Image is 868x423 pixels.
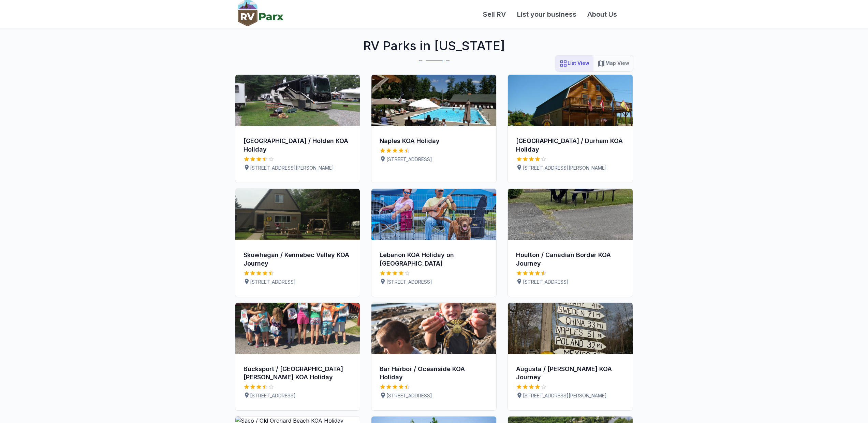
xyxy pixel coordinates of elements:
[235,74,361,183] a: Bangor / Holden KOA Holiday[GEOGRAPHIC_DATA] / Holden KOA Holiday3.5 Stars[STREET_ADDRESS][PERSON...
[380,278,488,286] p: [STREET_ADDRESS]
[244,392,352,399] p: [STREET_ADDRESS]
[371,74,497,183] a: Naples KOA HolidayNaples KOA Holiday4.5 Stars[STREET_ADDRESS]
[230,28,639,55] h2: RV Parks in [US_STATE]
[235,302,361,411] a: Bucksport / Fort Knox KOA HolidayBucksport / [GEOGRAPHIC_DATA][PERSON_NAME] KOA Holiday3.5 Stars[...
[516,251,624,268] div: Houlton / Canadian Border KOA Journey
[380,365,488,382] div: Bar Harbor / Oceanside KOA Holiday
[371,189,496,240] img: Lebanon KOA Holiday on Salmon Falls River
[371,75,496,126] img: Naples KOA Holiday
[380,156,488,163] p: [STREET_ADDRESS]
[235,188,361,297] a: Skowhegan / Kennebec Valley KOA JourneySkowhegan / Kennebec Valley KOA Journey4.5 Stars[STREET_AD...
[477,9,512,19] a: Sell RV
[235,303,360,354] img: Bucksport / Fort Knox KOA Holiday
[380,392,488,399] p: [STREET_ADDRESS]
[508,75,633,126] img: Freeport / Durham KOA Holiday
[582,9,622,19] a: About Us
[244,251,352,268] div: Skowhegan / Kennebec Valley KOA Journey
[507,302,633,411] a: Augusta / Gardiner KOA JourneyAugusta / [PERSON_NAME] KOA Journey4 Stars[STREET_ADDRESS][PERSON_N...
[235,189,360,240] img: Skowhegan / Kennebec Valley KOA Journey
[555,55,633,72] div: List/Map View Toggle
[380,137,488,145] div: Naples KOA Holiday
[371,303,496,354] img: Bar Harbor / Oceanside KOA Holiday
[512,9,582,19] a: List your business
[508,189,633,240] img: Houlton / Canadian Border KOA Journey
[244,137,352,154] div: [GEOGRAPHIC_DATA] / Holden KOA Holiday
[516,365,624,382] div: Augusta / [PERSON_NAME] KOA Journey
[235,75,360,126] img: Bangor / Holden KOA Holiday
[516,137,624,154] div: [GEOGRAPHIC_DATA] / Durham KOA Holiday
[555,55,593,72] button: list
[516,392,624,399] p: [STREET_ADDRESS][PERSON_NAME]
[371,188,497,297] a: Lebanon KOA Holiday on Salmon Falls RiverLebanon KOA Holiday on [GEOGRAPHIC_DATA]4 Stars[STREET_A...
[593,55,633,72] button: map
[516,164,624,172] p: [STREET_ADDRESS][PERSON_NAME]
[244,164,352,172] p: [STREET_ADDRESS][PERSON_NAME]
[371,302,497,411] a: Bar Harbor / Oceanside KOA HolidayBar Harbor / Oceanside KOA Holiday4.5 Stars[STREET_ADDRESS]
[244,365,352,382] div: Bucksport / [GEOGRAPHIC_DATA][PERSON_NAME] KOA Holiday
[507,74,633,183] a: Freeport / Durham KOA Holiday[GEOGRAPHIC_DATA] / Durham KOA Holiday4 Stars[STREET_ADDRESS][PERSON...
[516,278,624,286] p: [STREET_ADDRESS]
[508,303,633,354] img: Augusta / Gardiner KOA Journey
[507,188,633,297] a: Houlton / Canadian Border KOA JourneyHoulton / Canadian Border KOA Journey4.5 Stars[STREET_ADDRESS]
[244,278,352,286] p: [STREET_ADDRESS]
[380,251,488,268] div: Lebanon KOA Holiday on [GEOGRAPHIC_DATA]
